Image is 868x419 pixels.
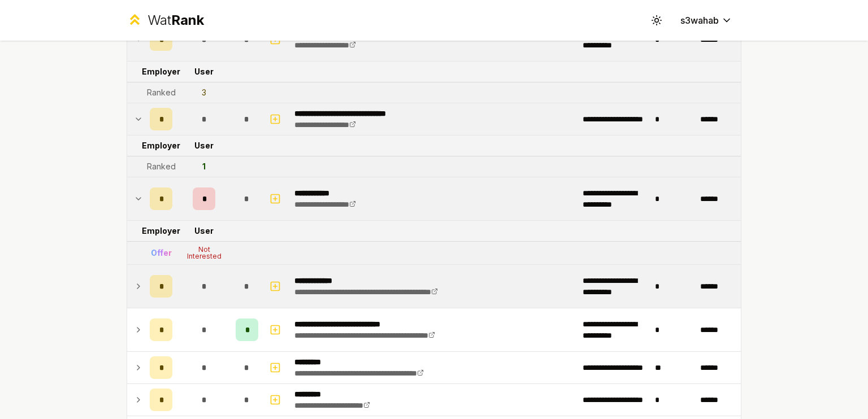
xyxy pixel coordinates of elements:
[202,87,206,98] div: 3
[145,221,177,241] td: Employer
[202,161,206,172] div: 1
[177,221,231,241] td: User
[147,11,204,29] div: Wat
[680,14,719,27] span: s3wahab
[145,62,177,82] td: Employer
[147,87,176,98] div: Ranked
[127,11,204,29] a: WatRank
[177,136,231,156] td: User
[671,10,741,30] button: s3wahab
[147,161,176,172] div: Ranked
[145,136,177,156] td: Employer
[171,12,204,28] span: Rank
[181,246,227,260] div: Not Interested
[177,62,231,82] td: User
[151,247,172,259] div: Offer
